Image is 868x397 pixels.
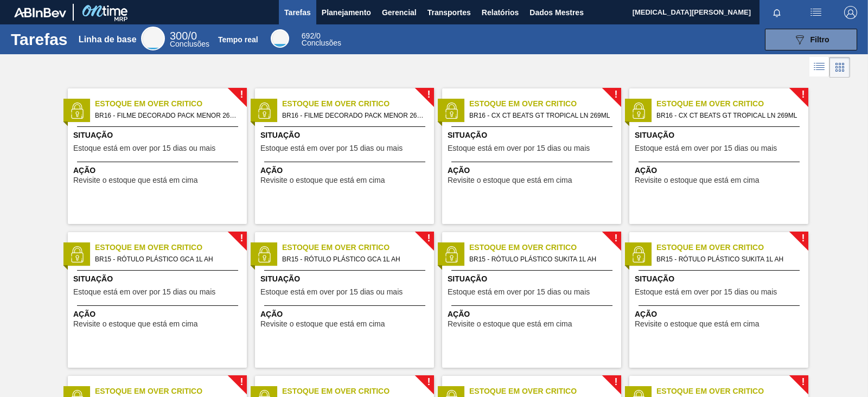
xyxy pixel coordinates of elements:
span: Estoque em Over Critico [95,98,247,110]
span: Estoque está em over por 15 dias ou mais [260,144,403,152]
font: Estoque em Over Critico [95,99,202,108]
font: Revisite o estoque que está em cima [260,176,385,184]
font: Estoque está em over por 15 dias ou mais [73,287,215,296]
span: Situação [73,130,244,141]
img: status [256,246,272,262]
span: Estoque em Over Critico [656,242,808,253]
font: Situação [635,274,674,283]
font: Revisite o estoque que está em cima [448,176,572,184]
font: ! [427,376,430,387]
font: Gerencial [382,8,417,17]
font: Revisite o estoque que está em cima [635,319,759,328]
font: ! [801,89,805,100]
font: Situação [73,274,113,283]
span: 692 [302,31,314,40]
font: Revisite o estoque que está em cima [635,176,759,184]
img: status [69,246,85,262]
span: Situação [635,130,806,141]
font: Conclusões [170,40,209,48]
span: BR15 - RÓTULO PLÁSTICO SUKITA 1L AH [469,253,612,265]
span: Estoque em Over Critico [95,242,247,253]
font: Estoque em Over Critico [282,99,390,108]
font: Linha de base [79,35,137,44]
font: Ação [73,310,95,318]
font: Ação [260,166,283,175]
font: Estoque em Over Critico [469,99,577,108]
img: TNhmsLtSVTkK8tSr43FrP2fwEKptu5GPRR3wAAAABJRU5ErkJggg== [14,8,66,17]
font: ! [801,233,805,244]
img: status [630,103,647,119]
img: status [256,103,272,119]
span: Estoque em Over Critico [656,386,808,397]
div: Linha de base [170,31,209,48]
font: Tempo real [218,35,258,44]
font: BR15 - RÓTULO PLÁSTICO SUKITA 1L AH [469,255,596,263]
font: Estoque está em over por 15 dias ou mais [635,144,777,152]
font: Situação [260,131,300,139]
span: Situação [260,273,431,285]
span: Situação [260,130,431,141]
img: status [443,103,459,119]
font: / [314,31,316,40]
font: Estoque em Over Critico [95,243,202,252]
font: BR16 - CX CT BEATS GT TROPICAL LN 269ML [469,112,610,119]
font: ! [614,89,617,100]
span: Estoque está em over por 15 dias ou mais [73,144,215,152]
div: Visão em Cards [829,57,850,78]
font: Estoque está em over por 15 dias ou mais [448,287,590,296]
span: Situação [635,273,806,285]
font: Situação [448,131,487,139]
font: Revisite o estoque que está em cima [260,319,385,328]
font: Ação [260,310,283,318]
font: ! [240,233,243,244]
font: Planejamento [322,8,371,17]
span: BR15 - RÓTULO PLÁSTICO GCA 1L AH [282,253,425,265]
font: Transportes [427,8,471,17]
font: Estoque está em over por 15 dias ou mais [635,287,777,296]
button: Notificações [759,5,794,20]
font: Tarefas [284,8,311,17]
div: Tempo real [271,29,289,48]
font: Relatórios [482,8,519,17]
span: Situação [448,273,618,285]
span: BR15 - RÓTULO PLÁSTICO SUKITA 1L AH [656,253,800,265]
font: Ação [448,310,470,318]
span: Estoque está em over por 15 dias ou mais [635,144,777,152]
font: Ação [448,166,470,175]
font: Estoque em Over Critico [95,387,202,395]
span: BR16 - CX CT BEATS GT TROPICAL LN 269ML [656,110,800,121]
font: ! [427,89,430,100]
span: Estoque em Over Critico [656,98,808,110]
div: Tempo real [302,33,341,47]
img: status [443,246,459,262]
font: BR16 - FILME DECORADO PACK MENOR 269ML [95,112,242,119]
font: BR15 - RÓTULO PLÁSTICO GCA 1L AH [95,255,213,263]
font: Filtro [810,35,829,44]
font: ! [614,233,617,244]
font: BR15 - RÓTULO PLÁSTICO SUKITA 1L AH [656,255,783,263]
font: Estoque em Over Critico [282,387,390,395]
div: Visão em Lista [809,57,829,78]
span: Estoque em Over Critico [282,242,434,253]
font: Estoque em Over Critico [656,99,764,108]
font: ! [427,233,430,244]
font: ! [240,376,243,387]
font: Estoque em Over Critico [656,387,764,395]
img: status [69,103,85,119]
font: BR16 - CX CT BEATS GT TROPICAL LN 269ML [656,112,797,119]
font: Estoque em Over Critico [282,243,390,252]
font: Estoque está em over por 15 dias ou mais [260,287,403,296]
font: ! [614,376,617,387]
span: BR16 - CX CT BEATS GT TROPICAL LN 269ML [469,110,612,121]
font: 0 [191,30,197,42]
font: Ação [635,166,657,175]
span: Estoque em Over Critico [469,386,621,397]
font: Ação [73,166,95,175]
span: Situação [73,273,244,285]
font: Situação [260,274,300,283]
span: Estoque em Over Critico [282,98,434,110]
span: BR15 - RÓTULO PLÁSTICO GCA 1L AH [95,253,238,265]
